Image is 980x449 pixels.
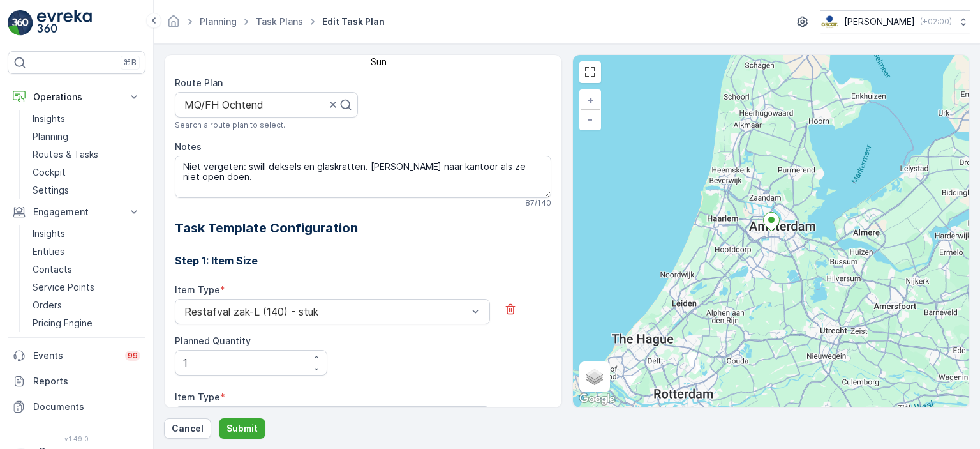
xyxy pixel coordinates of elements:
img: logo [8,10,33,36]
span: Sun [371,57,387,66]
label: Item Type [175,392,220,402]
p: Entities [33,245,64,258]
span: v 1.49.0 [8,435,145,443]
span: − [587,114,593,125]
a: Entities [27,243,145,261]
label: Notes [175,141,202,152]
h2: Task Template Configuration [175,218,551,238]
button: Cancel [164,418,211,439]
p: Reports [33,375,140,388]
p: [PERSON_NAME] [844,15,915,28]
span: + [588,95,593,105]
img: Google [576,391,618,407]
img: logo_light-DOdMpM7g.png [37,10,92,36]
p: Contacts [33,263,72,276]
label: Planned Quantity [175,335,251,346]
p: Service Points [33,281,94,294]
p: Events [33,349,117,362]
a: Layers [581,363,609,391]
a: Settings [27,181,145,199]
a: Contacts [27,261,145,278]
button: Submit [219,418,265,439]
p: Insights [33,227,65,240]
a: Homepage [167,19,181,30]
a: Cockpit [27,164,145,181]
p: Documents [33,400,140,413]
a: Open this area in Google Maps (opens a new window) [576,391,618,407]
h3: Step 1: Item Size [175,253,551,268]
a: Planning [200,16,237,27]
p: ⌘B [124,57,137,68]
textarea: Niet vergeten: swill deksels en glaskratten. [PERSON_NAME] naar kantoor als ze niet open doen. [175,156,551,198]
p: Routes & Tasks [33,148,98,161]
p: Insights [33,112,65,125]
p: 87 / 140 [525,198,551,208]
a: Documents [8,394,145,420]
a: Task Plans [256,16,303,27]
a: View Fullscreen [581,63,600,82]
img: basis-logo_rgb2x.png [820,15,839,29]
p: Operations [33,91,120,103]
a: Routes & Tasks [27,146,145,164]
a: Planning [27,128,145,146]
a: Insights [27,225,145,243]
p: Cockpit [33,166,66,179]
a: Reports [8,369,145,394]
p: Cancel [172,422,204,435]
a: Zoom In [581,91,600,110]
p: Planning [33,130,68,143]
a: Insights [27,110,145,128]
button: [PERSON_NAME](+02:00) [820,10,970,33]
button: Operations [8,84,145,110]
a: Service Points [27,278,145,296]
label: Route Plan [175,77,223,88]
a: Zoom Out [581,110,600,129]
a: Orders [27,296,145,314]
label: Item Type [175,284,220,295]
span: Search a route plan to select. [175,120,285,130]
p: ( +02:00 ) [920,17,952,27]
p: Orders [33,299,62,312]
p: Engagement [33,206,120,218]
button: Engagement [8,199,145,225]
p: Pricing Engine [33,317,93,330]
p: Submit [226,422,258,435]
a: Events99 [8,343,145,369]
a: Pricing Engine [27,314,145,332]
span: Edit Task Plan [320,15,387,28]
p: 99 [128,351,138,361]
p: Settings [33,184,69,197]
